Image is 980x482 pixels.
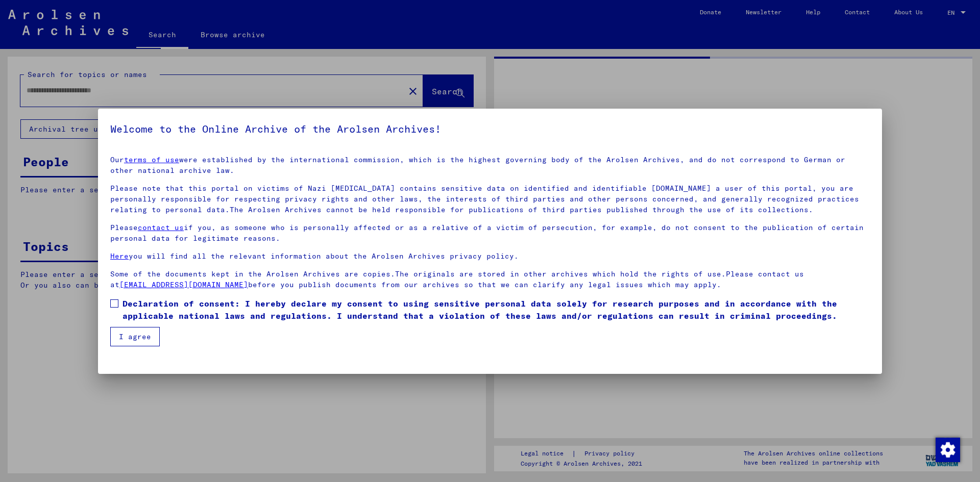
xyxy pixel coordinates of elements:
button: I agree [110,327,160,346]
span: Declaration of consent: I hereby declare my consent to using sensitive personal data solely for r... [122,297,870,322]
img: Change consent [936,438,960,462]
a: contact us [138,223,184,232]
p: you will find all the relevant information about the Arolsen Archives privacy policy. [110,251,870,262]
a: Here [110,251,129,261]
a: terms of use [124,155,179,164]
p: Some of the documents kept in the Arolsen Archives are copies.The originals are stored in other a... [110,269,870,290]
p: Please if you, as someone who is personally affected or as a relative of a victim of persecution,... [110,222,870,244]
p: Please note that this portal on victims of Nazi [MEDICAL_DATA] contains sensitive data on identif... [110,183,870,215]
h5: Welcome to the Online Archive of the Arolsen Archives! [110,121,870,137]
p: Our were established by the international commission, which is the highest governing body of the ... [110,155,870,176]
a: [EMAIL_ADDRESS][DOMAIN_NAME] [119,280,248,289]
